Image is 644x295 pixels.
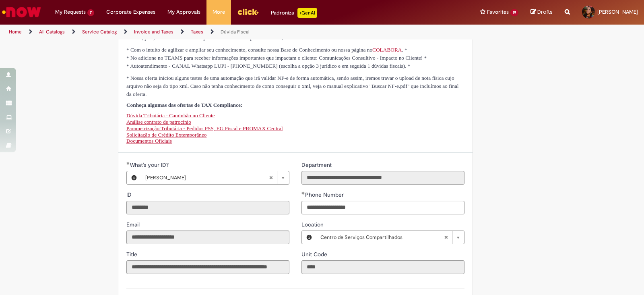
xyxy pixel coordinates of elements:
[126,138,172,144] a: Documentos Oficiais
[191,29,203,35] a: Taxes
[301,191,305,195] span: Required Filled
[237,6,259,18] img: click_logo_yellow_360x200.png
[55,8,86,16] span: My Requests
[221,29,250,35] a: Dúvida Fiscal
[167,8,200,16] span: My Approvals
[530,8,553,16] a: Drafts
[126,112,215,118] a: Dúvida Tributária - Caminhão no Cliente
[213,8,225,16] span: More
[305,191,345,198] span: Phone Number
[126,162,130,165] span: Required Filled
[1,4,42,20] img: ServiceNow
[301,161,333,168] span: Read only - Department
[127,171,141,184] button: What's your ID?, Preview this record Aline Medeiros de Melo
[316,231,464,244] a: Centro de Serviços CompartilhadosClear field Location
[126,201,289,214] input: ID
[301,161,333,169] label: Read only - Department
[301,260,464,274] input: Unit Code
[126,125,283,131] a: Parametrização Tributária - Pedidos PSS, EG Fiscal e PROMAX Central
[126,19,448,41] span: Este chamado a sanar dúvidas referente aos campos de preços e outras despesas da NF-e, cadastro d...
[126,47,407,53] span: * Com o intuito de agilizar e ampliar seu conhecimento, consulte nossa Base de Conhecimento ou no...
[39,29,65,35] a: All Catalogs
[301,221,325,228] span: Location
[301,201,464,214] input: Phone Number
[510,9,518,16] span: 19
[6,25,423,39] ul: Page breadcrumbs
[320,231,444,244] span: Centro de Serviços Compartilhados
[141,171,289,184] a: [PERSON_NAME]Clear field What's your ID?
[126,119,191,125] a: Análise contrato de patrocínio
[130,161,170,168] span: Required - What's your ID?
[301,171,464,185] input: Department
[126,260,289,274] input: Title
[126,250,139,258] label: Read only - Title
[126,63,411,69] span: * Autoatendimento - CANAL Whatsapp LUPI - [PHONE_NUMBER] (escolha a opção 3 jurídico e em seguida...
[302,231,316,244] button: Location, Preview this record Centro de Serviços Compartilhados
[265,171,277,184] abbr: Clear field What's your ID?
[440,231,452,244] abbr: Clear field Location
[597,8,638,15] span: [PERSON_NAME]
[126,132,207,138] a: Solicitação de Crédito Extemporâneo
[9,29,22,35] a: Home
[126,75,459,97] span: * Nossa oferta iniciou alguns testes de uma automação que irá validar NF-e de forma automática, s...
[271,8,317,18] div: Padroniza
[537,8,553,16] span: Drafts
[82,29,117,35] a: Service Catalog
[134,29,173,35] a: Invoice and Taxes
[126,221,141,228] span: Read only - Email
[106,8,155,16] span: Corporate Expenses
[126,191,133,199] label: Read only - ID
[126,231,289,244] input: Email
[126,102,242,108] span: Conheça algumas das ofertas de TAX Compliance:
[126,220,141,229] label: Read only - Email
[126,55,427,61] span: * No adicione no TEAMS para receber informações importantes que impactam o cliente: Comunicações ...
[126,191,133,198] span: Read only - ID
[297,8,317,18] p: +GenAi
[145,171,269,184] span: [PERSON_NAME]
[301,251,329,258] span: Read only - Unit Code
[487,8,509,16] span: Favorites
[126,251,139,258] span: Read only - Title
[301,250,329,258] label: Read only - Unit Code
[372,47,402,53] a: COLABORA
[87,9,94,16] span: 7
